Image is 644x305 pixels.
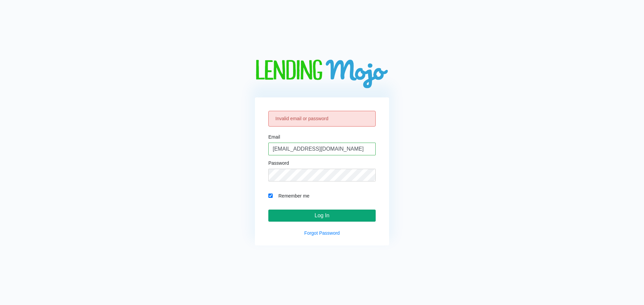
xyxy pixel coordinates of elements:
[268,111,376,127] div: Invalid email or password
[255,60,389,89] img: logo-big.png
[268,135,280,139] label: Email
[304,230,340,236] a: Forgot Password
[268,161,289,165] label: Password
[268,210,376,222] input: Log In
[275,192,376,200] label: Remember me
